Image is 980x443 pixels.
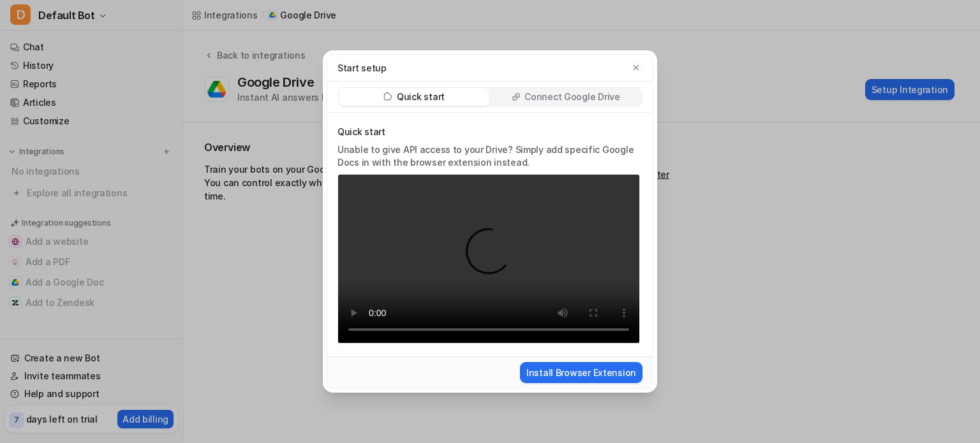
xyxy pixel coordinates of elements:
p: Quick start [338,126,640,138]
p: Start setup [338,61,387,75]
p: Quick start [397,91,445,103]
p: Connect Google Drive [524,91,620,103]
video: Your browser does not support the video tag. [338,174,640,344]
button: Install Browser Extension [520,362,642,383]
p: Unable to give API access to your Drive? Simply add specific Google Docs in with the browser exte... [338,143,640,169]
